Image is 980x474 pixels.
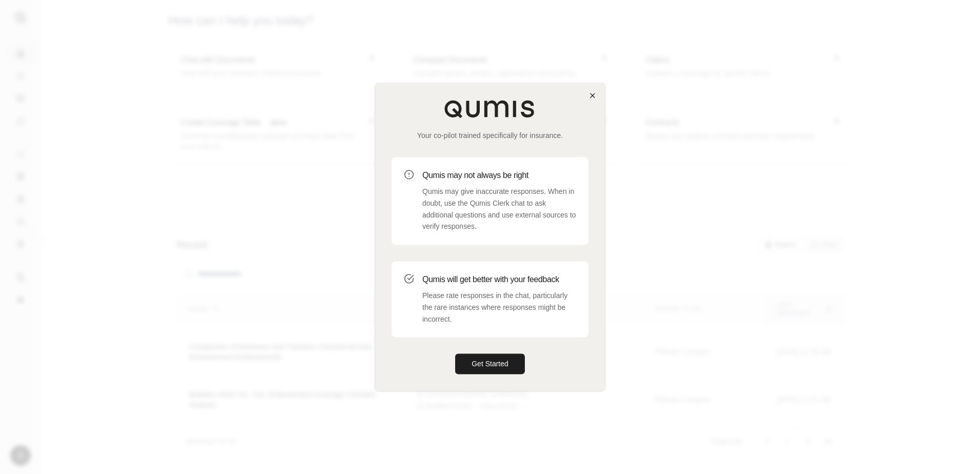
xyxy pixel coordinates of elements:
h3: Qumis will get better with your feedback [422,273,576,286]
h3: Qumis may not always be right [422,169,576,182]
p: Qumis may give inaccurate responses. When in doubt, use the Qumis Clerk chat to ask additional qu... [422,186,576,232]
p: Please rate responses in the chat, particularly the rare instances where responses might be incor... [422,290,576,325]
button: Get Started [455,354,525,374]
p: Your co-pilot trained specifically for insurance. [392,130,588,141]
img: Qumis Logo [444,100,536,118]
